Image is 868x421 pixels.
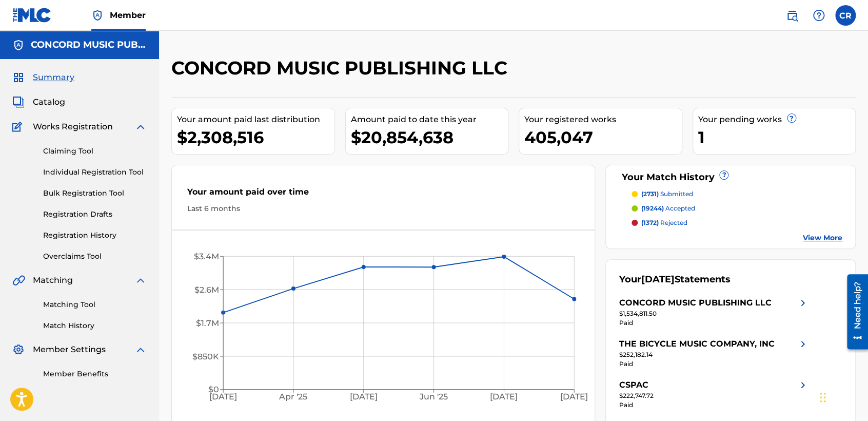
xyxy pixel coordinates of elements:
span: ? [787,114,796,122]
div: Paid [619,318,808,328]
img: search [786,9,798,22]
tspan: [DATE] [350,392,378,401]
img: right chevron icon [797,338,809,350]
div: Amount paid to date this year [351,113,508,126]
div: Your amount paid over time [187,186,579,203]
a: (19244) accepted [632,204,842,213]
img: Member Settings [12,343,25,356]
span: (1372) [641,219,658,226]
a: Bulk Registration Tool [43,188,147,199]
div: Your pending works [698,113,856,126]
span: Matching [33,274,73,286]
img: Summary [12,71,25,84]
div: $252,182.14 [619,350,808,359]
div: Help [808,5,829,26]
img: expand [134,274,147,286]
div: CONCORD MUSIC PUBLISHING LLC [619,297,771,309]
div: $2,308,516 [177,126,334,149]
img: Works Registration [12,121,26,133]
div: User Menu [835,5,856,26]
img: right chevron icon [797,297,809,309]
img: Top Rightsholder [91,9,104,22]
a: Registration History [43,230,147,241]
a: Match History [43,320,147,331]
div: $222,747.72 [619,391,808,400]
tspan: [DATE] [560,392,588,401]
span: [DATE] [641,274,674,285]
img: expand [134,343,147,356]
img: Catalog [12,96,25,108]
p: rejected [641,218,687,227]
div: Your registered works [524,113,682,126]
img: help [813,9,825,22]
a: CatalogCatalog [12,96,65,108]
a: Claiming Tool [43,146,147,157]
a: SummarySummary [12,71,74,84]
iframe: Chat Widget [817,372,868,421]
img: MLC Logo [12,8,52,23]
div: $20,854,638 [351,126,508,149]
a: View More [803,233,842,243]
div: Your amount paid last distribution [177,113,334,126]
a: Member Benefits [43,369,147,379]
div: Paid [619,359,808,369]
img: Matching [12,274,25,286]
tspan: [DATE] [209,392,237,401]
p: submitted [641,189,693,199]
div: 405,047 [524,126,682,149]
a: (1372) rejected [632,218,842,227]
div: Your Match History [619,170,842,184]
span: Summary [33,71,74,84]
a: Overclaims Tool [43,251,147,262]
div: Last 6 months [187,203,579,214]
tspan: $0 [208,385,219,394]
tspan: Apr '25 [279,392,307,401]
tspan: $850K [192,351,219,361]
a: Individual Registration Tool [43,167,147,178]
img: right chevron icon [797,379,809,391]
div: CSPAC [619,379,648,391]
span: (2731) [641,190,658,198]
div: Your Statements [619,273,730,286]
a: (2731) submitted [632,189,842,199]
a: THE BICYCLE MUSIC COMPANY, INCright chevron icon$252,182.14Paid [619,338,808,369]
tspan: Jun '25 [419,392,448,401]
div: Paid [619,400,808,410]
div: Drag [820,382,826,413]
tspan: [DATE] [490,392,518,401]
span: Catalog [33,96,65,108]
tspan: $1.7M [196,318,219,328]
span: (19244) [641,204,663,212]
img: Accounts [12,39,25,51]
a: CSPACright chevron icon$222,747.72Paid [619,379,808,410]
span: ? [720,171,728,179]
span: Member [110,9,146,21]
iframe: Resource Center [839,271,868,353]
div: 1 [698,126,856,149]
tspan: $2.6M [194,285,219,295]
a: Registration Drafts [43,209,147,220]
div: THE BICYCLE MUSIC COMPANY, INC [619,338,774,350]
h2: CONCORD MUSIC PUBLISHING LLC [171,56,512,80]
tspan: $3.4M [194,252,219,261]
img: expand [134,121,147,133]
a: Public Search [782,5,802,26]
div: $1,534,811.50 [619,309,808,318]
a: Matching Tool [43,299,147,310]
p: accepted [641,204,695,213]
span: Member Settings [33,343,106,356]
span: Works Registration [33,121,113,133]
a: CONCORD MUSIC PUBLISHING LLCright chevron icon$1,534,811.50Paid [619,297,808,328]
h5: CONCORD MUSIC PUBLISHING LLC [31,39,147,51]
